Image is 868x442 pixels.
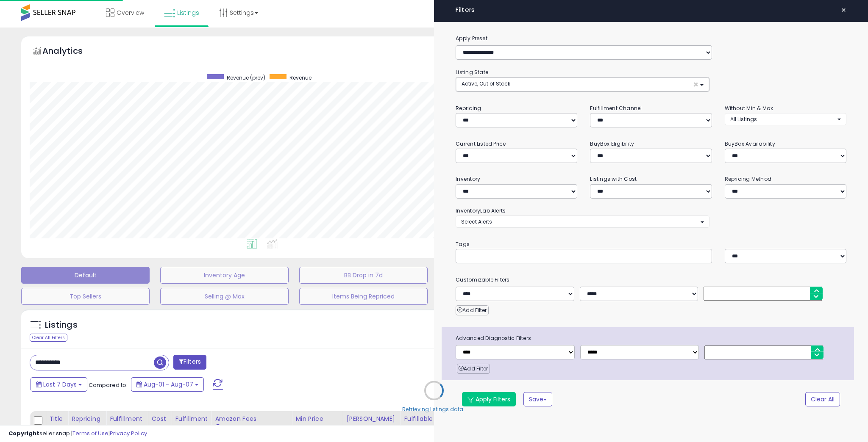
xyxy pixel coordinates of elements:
span: Select Alerts [461,218,492,225]
button: × [837,4,850,16]
small: BuyBox Eligibility [590,140,634,147]
h4: Filters [456,6,846,14]
span: Active, Out of Stock [462,80,510,87]
small: Customizable Filters [449,275,853,285]
div: Retrieving listings data.. [402,405,466,413]
small: Current Listed Price [456,140,506,147]
button: Select Alerts [456,215,709,228]
span: × [693,80,698,89]
small: Without Min & Max [725,105,773,112]
small: InventoryLab Alerts [456,207,506,214]
label: Apply Preset: [449,34,853,43]
small: Tags [449,240,853,249]
span: × [841,4,846,16]
small: Repricing Method [725,175,772,182]
small: BuyBox Availability [725,140,775,147]
small: Fulfillment Channel [590,105,642,112]
small: Repricing [456,105,481,112]
small: Inventory [456,175,480,182]
small: Listing State [456,69,488,76]
span: All Listings [730,116,757,123]
button: All Listings [725,113,846,125]
button: Active, Out of Stock × [456,77,709,91]
small: Listings with Cost [590,175,637,182]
